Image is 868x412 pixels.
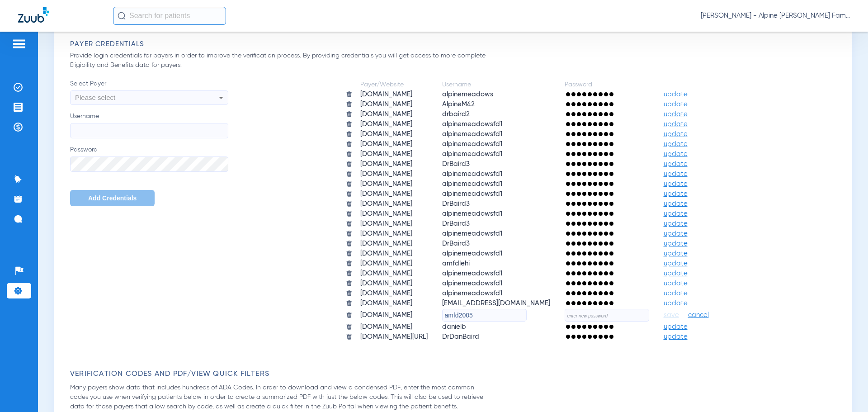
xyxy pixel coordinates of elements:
[442,240,470,247] span: DrBaird3
[12,38,26,49] img: hamburger-icon
[664,230,688,237] span: update
[354,189,434,199] td: [DOMAIN_NAME]
[346,323,353,330] img: trash.svg
[664,121,688,128] span: update
[442,280,502,287] span: alpinemeadowsfd1
[354,120,434,129] td: [DOMAIN_NAME]
[442,323,466,330] span: danielb
[354,150,434,159] td: [DOMAIN_NAME]
[442,141,502,147] span: alpinemeadowsfd1
[442,220,470,227] span: DrBaird3
[664,151,688,157] span: update
[118,12,126,20] img: Search Icon
[354,180,434,189] td: [DOMAIN_NAME]
[354,160,434,169] td: [DOMAIN_NAME]
[70,79,228,88] span: Select Payer
[346,210,353,217] img: trash.svg
[346,300,353,307] img: trash.svg
[346,91,353,98] img: trash.svg
[354,299,434,308] td: [DOMAIN_NAME]
[354,140,434,149] td: [DOMAIN_NAME]
[346,170,353,177] img: trash.svg
[354,80,434,89] td: Payer/Website
[664,280,688,287] span: update
[346,141,353,147] img: trash.svg
[346,200,353,207] img: trash.svg
[354,219,434,228] td: [DOMAIN_NAME]
[442,200,470,207] span: DrBaird3
[354,259,434,268] td: [DOMAIN_NAME]
[354,249,434,258] td: [DOMAIN_NAME]
[354,199,434,208] td: [DOMAIN_NAME]
[664,170,688,177] span: update
[664,161,688,167] span: update
[354,90,434,99] td: [DOMAIN_NAME]
[442,300,550,307] span: [EMAIL_ADDRESS][DOMAIN_NAME]
[664,260,688,267] span: update
[113,7,226,25] input: Search for patients
[442,111,470,118] span: drbaird2
[435,80,557,89] td: Username
[346,230,353,237] img: trash.svg
[75,94,115,101] span: Please select
[346,270,353,277] img: trash.svg
[442,290,502,297] span: alpinemeadowsfd1
[664,300,688,307] span: update
[664,311,679,319] span: save
[664,220,688,227] span: update
[442,180,502,187] span: alpinemeadowsfd1
[70,51,494,70] p: Provide login credentials for payers in order to improve the verification process. By providing c...
[664,333,688,340] span: update
[664,141,688,147] span: update
[88,194,137,202] span: Add Credentials
[664,250,688,257] span: update
[346,111,353,118] img: trash.svg
[442,210,502,217] span: alpinemeadowsfd1
[442,121,502,128] span: alpinemeadowsfd1
[70,145,228,172] label: Password
[346,333,353,340] img: trash.svg
[354,130,434,139] td: [DOMAIN_NAME]
[70,123,228,138] input: Username
[442,101,475,108] span: AlpineM42
[664,91,688,98] span: update
[346,250,353,257] img: trash.svg
[442,131,502,137] span: alpinemeadowsfd1
[442,260,470,267] span: amfdlehi
[664,200,688,207] span: update
[664,210,688,217] span: update
[823,369,868,412] iframe: Chat Widget
[442,151,502,157] span: alpinemeadowsfd1
[664,323,688,330] span: update
[664,190,688,197] span: update
[346,190,353,197] img: trash.svg
[346,180,353,187] img: trash.svg
[442,190,502,197] span: alpinemeadowsfd1
[664,311,682,320] button: save
[442,91,493,98] span: alpinemeadows
[442,161,470,167] span: DrBaird3
[664,180,688,187] span: update
[70,369,840,379] h3: Verification Codes and PDF/View Quick Filters
[354,100,434,109] td: [DOMAIN_NAME]
[354,332,434,341] td: [DOMAIN_NAME][URL]
[354,209,434,218] td: [DOMAIN_NAME]
[70,383,494,412] p: Many payers show data that includes hundreds of ADA Codes. In order to download and view a conden...
[346,290,353,297] img: trash.svg
[442,250,502,257] span: alpinemeadowsfd1
[442,270,502,277] span: alpinemeadowsfd1
[346,260,353,267] img: trash.svg
[354,269,434,278] td: [DOMAIN_NAME]
[354,110,434,119] td: [DOMAIN_NAME]
[442,333,479,340] span: DrDanBaird
[70,190,155,206] button: Add Credentials
[664,290,688,297] span: update
[354,289,434,298] td: [DOMAIN_NAME]
[664,131,688,137] span: update
[442,230,502,237] span: alpinemeadowsfd1
[346,151,353,157] img: trash.svg
[701,11,850,20] span: [PERSON_NAME] - Alpine [PERSON_NAME] Family Dental
[346,312,353,318] img: trash.svg
[346,161,353,167] img: trash.svg
[442,170,502,177] span: alpinemeadowsfd1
